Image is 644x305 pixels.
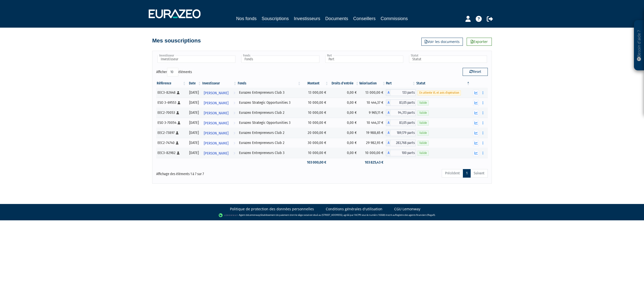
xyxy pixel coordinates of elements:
a: [PERSON_NAME] [202,108,237,118]
div: [DATE] [188,130,200,135]
div: Eurazeo Entrepreneurs Club 3 [239,150,300,156]
div: Eurazeo Entrepreneurs Club 2 [239,110,300,115]
th: Date: activer pour trier la colonne par ordre croissant [186,79,202,88]
i: Voir l'investisseur [233,129,235,138]
select: Afficheréléments [167,68,178,76]
label: Afficher éléments [156,68,192,76]
div: Affichage des éléments 1 à 7 sur 7 [156,169,290,177]
td: 0,00 € [329,98,359,108]
a: [PERSON_NAME] [202,138,237,148]
td: 19 988,65 € [359,128,386,138]
div: [DATE] [188,150,200,156]
div: A - Eurazeo Entrepreneurs Club 2 [386,140,416,146]
td: 30 000,00 € [301,138,329,148]
td: 0,00 € [329,138,359,148]
span: A [386,120,391,126]
i: [Français] Personne physique [178,101,180,104]
div: EEC3-82648 [157,90,185,95]
div: [DATE] [188,90,200,95]
i: Voir l'investisseur [233,149,235,158]
th: Référence : activer pour trier la colonne par ordre croissant [156,79,186,88]
td: 0,00 € [329,128,359,138]
span: [PERSON_NAME] [204,129,228,138]
a: Investisseurs [294,15,320,22]
div: Eurazeo Entrepreneurs Club 3 [239,90,300,95]
span: Valide [418,111,429,115]
th: Part: activer pour trier la colonne par ordre croissant [386,79,416,88]
td: 13 000,00 € [359,88,386,98]
a: 1 [463,169,471,178]
a: Politique de protection des données personnelles [230,207,314,212]
a: Conditions générales d'utilisation [326,207,382,212]
a: [PERSON_NAME] [202,118,237,128]
div: [DATE] [188,120,200,125]
div: [DATE] [188,140,200,145]
div: EEC3-82982 [157,150,185,156]
div: Eurazeo Strategic Opportunities 3 [239,120,300,125]
i: [Français] Personne physique [177,91,180,94]
th: Montant: activer pour trier la colonne par ordre croissant [301,79,329,88]
span: Valide [418,131,429,135]
span: 94,313 parts [391,110,416,116]
div: A - Eurazeo Entrepreneurs Club 2 [386,110,416,116]
a: Documents [325,15,348,22]
span: A [386,150,391,156]
span: A [386,140,391,146]
span: A [386,130,391,136]
div: [DATE] [188,100,200,105]
div: ESO 3-70054 [157,120,185,125]
i: [Français] Personne physique [176,111,179,114]
a: [PERSON_NAME] [202,88,237,98]
i: Voir l'investisseur [233,119,235,128]
a: Registre des agents financiers (Regafi) [395,213,435,217]
a: Exporter [467,38,492,46]
a: [PERSON_NAME] [202,148,237,158]
div: A - Eurazeo Entrepreneurs Club 3 [386,150,416,156]
span: 189,179 parts [391,130,416,136]
td: 10 000,00 € [301,108,329,118]
td: 10 000,00 € [301,98,329,108]
i: [Français] Personne physique [178,121,180,124]
i: Voir l'investisseur [233,109,235,118]
div: [DATE] [188,110,200,115]
a: Conseillers [353,15,376,22]
span: [PERSON_NAME] [204,139,228,148]
div: Eurazeo Entrepreneurs Club 2 [239,130,300,135]
td: 10 000,00 € [301,118,329,128]
div: Eurazeo Entrepreneurs Club 2 [239,140,300,145]
td: 10 000,00 € [301,148,329,158]
h4: Mes souscriptions [152,38,201,44]
span: A [386,99,391,106]
span: 83,05 parts [391,120,416,126]
div: - Agent de (établissement de paiement dont le siège social est situé au [STREET_ADDRESS], agréé p... [5,213,639,218]
div: A - Eurazeo Strategic Opportunities 3 [386,99,416,106]
th: Valorisation: activer pour trier la colonne par ordre croissant [359,79,386,88]
span: [PERSON_NAME] [204,98,228,108]
span: Valide [418,121,429,125]
div: Eurazeo Strategic Opportunities 3 [239,100,300,105]
i: [Français] Personne physique [177,151,180,155]
img: 1732889491-logotype_eurazeo_blanc_rvb.png [149,9,200,18]
span: En attente VL et avis d'opération [418,90,461,95]
td: 10 000,00 € [359,148,386,158]
a: Commissions [381,15,408,22]
a: Lemonway [249,213,260,217]
i: [Français] Personne physique [176,131,179,134]
td: 10 444,37 € [359,98,386,108]
span: A [386,89,391,96]
th: Investisseur: activer pour trier la colonne par ordre croissant [202,79,237,88]
th: Droits d'entrée: activer pour trier la colonne par ordre croissant [329,79,359,88]
td: 0,00 € [329,88,359,98]
div: A - Eurazeo Strategic Opportunities 3 [386,120,416,126]
div: A - Eurazeo Entrepreneurs Club 2 [386,130,416,136]
td: 29 982,93 € [359,138,386,148]
a: Souscriptions [262,15,289,23]
td: 0,00 € [329,118,359,128]
i: Voir l'investisseur [233,98,235,108]
td: 103 000,00 € [301,158,329,167]
a: [PERSON_NAME] [202,128,237,138]
div: EEC2-73897 [157,130,185,135]
i: Voir l'investisseur [233,139,235,148]
i: Voir l'investisseur [233,88,235,98]
span: 100 parts [391,150,416,156]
